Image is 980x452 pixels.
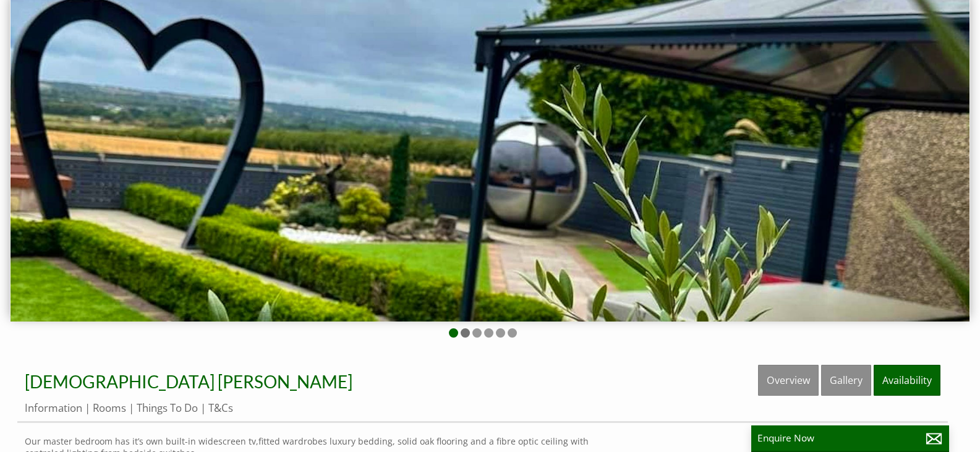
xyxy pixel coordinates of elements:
[874,365,940,396] a: Availability
[25,371,352,392] a: [DEMOGRAPHIC_DATA] [PERSON_NAME]
[93,401,126,415] a: Rooms
[757,432,943,445] p: Enquire Now
[137,401,198,415] a: Things To Do
[821,365,871,396] a: Gallery
[758,365,819,396] a: Overview
[25,401,82,415] a: Information
[208,401,233,415] a: T&Cs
